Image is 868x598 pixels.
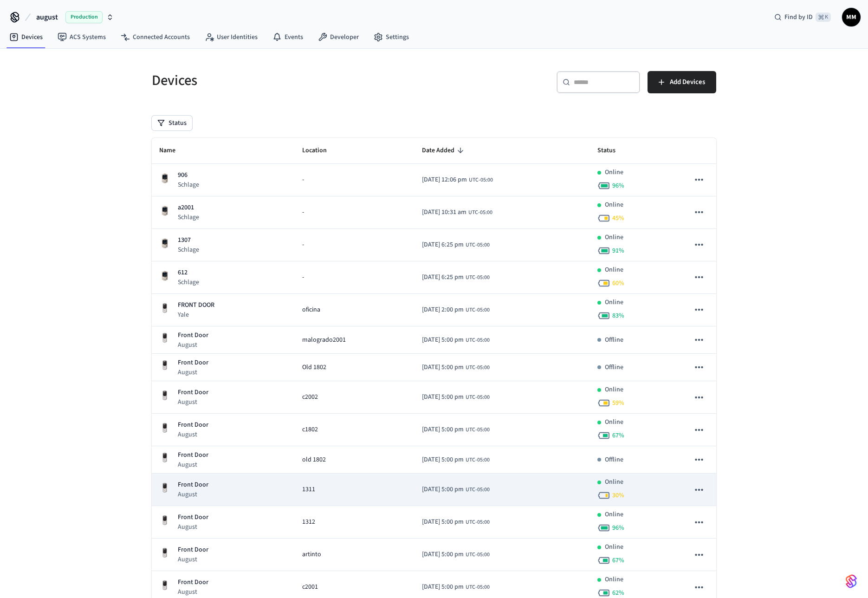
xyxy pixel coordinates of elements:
div: America/Lima [422,485,490,494]
span: 67 % [612,556,624,565]
span: UTC-05:00 [466,486,490,494]
button: Status [152,116,192,130]
button: MM [842,8,861,26]
span: august [36,12,58,23]
div: America/Lima [422,392,490,402]
span: Name [159,143,188,158]
p: Online [605,298,623,307]
p: Online [605,233,623,242]
span: UTC-05:00 [466,551,490,559]
span: [DATE] 5:00 pm [422,550,464,559]
img: Yale Assure Touchscreen Wifi Smart Lock, Satin Nickel, Front [159,580,170,591]
span: 96 % [612,523,624,533]
span: UTC-05:00 [466,241,490,249]
a: User Identities [197,29,265,45]
span: 91 % [612,246,624,255]
span: MM [843,9,860,26]
span: Old 1802 [302,363,326,372]
img: Yale Assure Touchscreen Wifi Smart Lock, Satin Nickel, Front [159,303,170,314]
p: August [178,555,208,564]
div: America/Lima [422,335,490,345]
span: c1802 [302,425,318,435]
div: America/Lima [422,240,490,250]
p: Schlage [178,245,199,254]
div: America/Lima [422,582,490,592]
span: oficina [302,305,320,315]
button: Add Devices [648,71,716,93]
p: Offline [605,335,623,345]
p: Front Door [178,388,208,397]
span: c2001 [302,582,318,592]
span: [DATE] 5:00 pm [422,363,464,372]
img: Schlage Sense Smart Deadbolt with Camelot Trim, Front [159,205,170,216]
p: Schlage [178,180,199,189]
div: America/Lima [422,208,492,217]
img: Yale Assure Touchscreen Wifi Smart Lock, Satin Nickel, Front [159,332,170,344]
p: Front Door [178,513,208,522]
span: [DATE] 5:00 pm [422,582,464,592]
p: August [178,397,208,407]
span: [DATE] 5:00 pm [422,392,464,402]
span: Production [65,11,103,23]
span: UTC-05:00 [468,208,492,217]
img: Yale Assure Touchscreen Wifi Smart Lock, Satin Nickel, Front [159,515,170,526]
div: America/Lima [422,363,490,372]
p: Front Door [178,545,208,555]
p: August [178,587,208,597]
p: a2001 [178,203,199,213]
div: America/Lima [422,305,490,315]
span: [DATE] 10:31 am [422,208,466,217]
span: [DATE] 6:25 pm [422,273,464,282]
p: 906 [178,170,199,180]
p: August [178,340,208,350]
p: August [178,490,208,499]
span: malogrado2001 [302,335,346,345]
p: Front Door [178,450,208,460]
span: 83 % [612,311,624,320]
span: - [302,208,304,217]
span: UTC-05:00 [466,306,490,314]
span: Date Added [422,143,466,158]
p: Offline [605,455,623,465]
img: Schlage Sense Smart Deadbolt with Camelot Trim, Front [159,270,170,281]
p: Front Door [178,331,208,340]
p: Online [605,265,623,275]
span: UTC-05:00 [466,426,490,434]
p: August [178,522,208,532]
img: Yale Assure Touchscreen Wifi Smart Lock, Satin Nickel, Front [159,422,170,434]
span: [DATE] 5:00 pm [422,425,464,435]
span: 59 % [612,398,624,408]
p: Online [605,510,623,520]
p: Yale [178,310,214,319]
img: SeamLogoGradient.69752ec5.svg [846,574,857,589]
span: 1312 [302,517,315,527]
span: - [302,273,304,282]
span: UTC-05:00 [466,393,490,402]
a: Connected Accounts [113,29,197,45]
h5: Devices [152,71,428,90]
span: 67 % [612,431,624,440]
span: [DATE] 5:00 pm [422,517,464,527]
div: America/Lima [422,517,490,527]
span: [DATE] 12:06 pm [422,175,467,185]
p: Online [605,417,623,427]
img: Yale Assure Touchscreen Wifi Smart Lock, Satin Nickel, Front [159,360,170,371]
a: ACS Systems [50,29,113,45]
span: UTC-05:00 [466,456,490,464]
div: America/Lima [422,273,490,282]
p: Front Door [178,578,208,587]
span: Status [597,143,628,158]
img: Yale Assure Touchscreen Wifi Smart Lock, Satin Nickel, Front [159,452,170,463]
p: 612 [178,268,199,278]
img: Schlage Sense Smart Deadbolt with Camelot Trim, Front [159,238,170,249]
span: [DATE] 5:00 pm [422,335,464,345]
p: Front Door [178,358,208,368]
span: old 1802 [302,455,326,465]
a: Devices [2,29,50,45]
p: Front Door [178,420,208,430]
p: Online [605,385,623,395]
p: August [178,430,208,439]
img: Schlage Sense Smart Deadbolt with Camelot Trim, Front [159,173,170,184]
div: America/Lima [422,455,490,465]
div: Find by ID⌘ K [767,9,838,26]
